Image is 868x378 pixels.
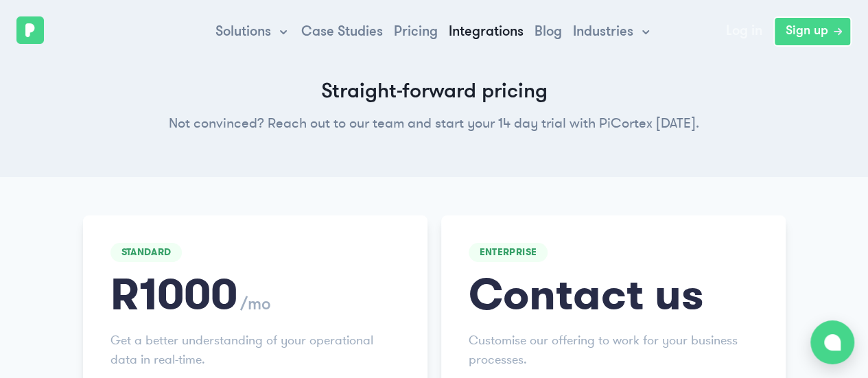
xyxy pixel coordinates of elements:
[301,25,383,39] a: Case Studies
[786,23,828,40] span: Sign up
[449,25,524,39] a: Integrations
[469,331,758,369] p: Customise our offering to work for your business processes.
[824,334,841,351] img: bubble-icon
[110,243,183,262] h3: Standard
[110,331,400,369] p: Get a better understanding of your operational data in real-time.
[215,24,290,40] button: Solutions
[535,25,562,39] a: Blog
[215,24,271,40] span: Solutions
[110,273,400,317] div: R1000
[573,24,653,40] a: Industries
[16,16,44,44] img: PiCortex
[22,114,846,133] p: Not convinced? Reach out to our team and start your 14 day trial with PiCortex [DATE].
[715,16,773,47] a: Log in
[469,273,758,317] div: Contact us
[573,24,633,40] span: Industries
[22,82,846,103] h2: Straight-forward pricing
[240,294,271,316] span: /mo
[394,25,438,39] a: Pricing
[469,243,548,262] h3: Enterprise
